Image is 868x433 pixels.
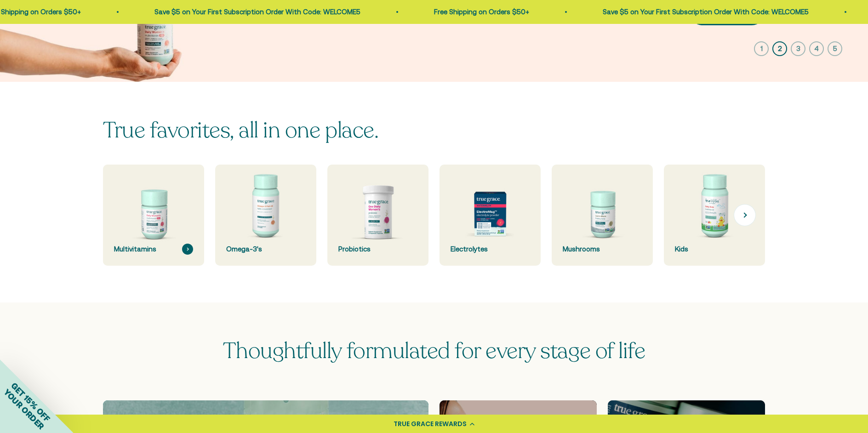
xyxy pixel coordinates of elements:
[791,41,805,56] button: 3
[552,165,653,266] a: Mushrooms
[103,165,204,266] a: Multivitamins
[664,165,765,266] a: Kids
[103,115,378,145] split-lines: True favorites, all in one place.
[809,41,824,56] button: 4
[828,41,842,56] button: 5
[226,244,305,255] div: Omega-3's
[602,6,808,17] p: Save $5 on Your First Subscription Order With Code: WELCOME5
[451,244,530,255] div: Electrolytes
[563,244,642,255] div: Mushrooms
[154,6,360,17] p: Save $5 on Your First Subscription Order With Code: WELCOME5
[9,381,52,423] span: GET 15% OFF
[338,244,417,255] div: Probiotics
[754,41,769,56] button: 1
[440,165,541,266] a: Electrolytes
[394,419,467,429] div: TRUE GRACE REWARDS
[675,244,754,255] div: Kids
[2,387,46,431] span: YOUR ORDER
[433,8,528,16] a: Free Shipping on Orders $50+
[215,165,316,266] a: Omega-3's
[772,41,787,56] button: 2
[223,336,645,366] span: Thoughtfully formulated for every stage of life
[114,244,193,255] div: Multivitamins
[327,165,428,266] a: Probiotics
